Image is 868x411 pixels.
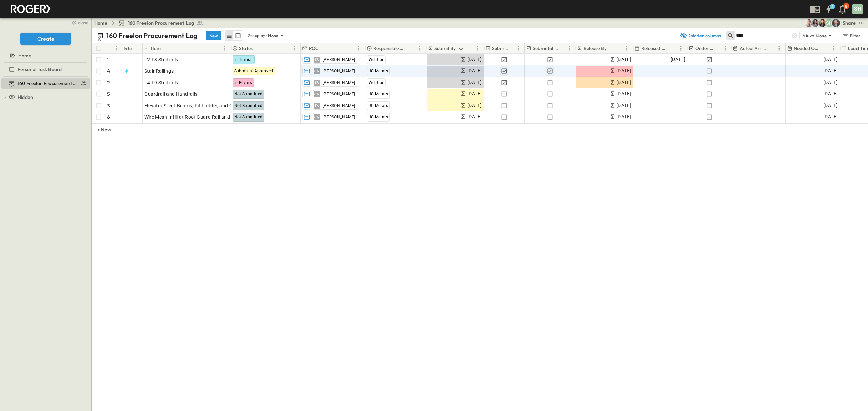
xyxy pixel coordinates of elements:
[144,68,174,74] span: Stair Railings
[794,45,821,52] p: Needed Onsite
[566,44,574,52] button: Menu
[831,4,833,9] h6: 2
[369,103,388,108] span: JC Metals
[616,90,631,98] span: [DATE]
[18,94,33,101] span: Hidden
[768,45,775,52] button: Sort
[822,45,829,52] button: Sort
[225,31,233,40] button: row view
[1,64,90,75] div: Personal Task Boardtest
[467,90,482,98] span: [DATE]
[805,19,813,27] img: Mickie Parrish (mparrish@cahill-sf.com)
[509,45,517,52] button: Sort
[224,30,243,41] div: table view
[206,31,221,40] button: New
[1,51,88,60] a: Home
[105,43,122,54] div: #
[248,32,267,39] p: Group by:
[234,103,263,108] span: Not Submitted
[1,78,90,89] div: 160 Freelon Procurement Logtest
[842,32,861,39] div: Filter
[839,31,863,40] button: Filter
[467,79,482,86] span: [DATE]
[825,19,833,27] div: Steven Habon (shabon@guzmangc.com)
[1,65,88,74] a: Personal Task Board
[323,91,355,97] span: [PERSON_NAME]
[144,91,198,98] span: Guardrail and Handrails
[315,59,319,60] span: ER
[323,103,355,108] span: [PERSON_NAME]
[641,45,668,52] p: Released Date
[107,56,109,63] p: 1
[822,3,835,15] button: 2
[94,20,208,26] nav: breadcrumbs
[234,92,263,96] span: Not Submitted
[616,79,631,86] span: [DATE]
[467,113,482,121] span: [DATE]
[823,79,838,86] span: [DATE]
[373,45,407,52] p: Responsible Contractor
[816,32,827,39] p: None
[823,102,838,109] span: [DATE]
[369,80,384,85] span: WebCor
[616,67,631,75] span: [DATE]
[18,52,31,59] span: Home
[234,57,253,62] span: In Transit
[162,45,170,52] button: Sort
[355,44,363,52] button: Menu
[107,102,110,109] p: 3
[234,115,263,120] span: Not Submitted
[369,69,388,73] span: JC Metals
[128,20,194,26] span: 160 Freelon Procurement Log
[676,31,725,40] button: 2hidden columns
[122,43,143,54] div: Info
[94,20,107,26] a: Home
[118,20,204,26] a: 160 Freelon Procurement Log
[695,45,715,52] p: Order Confirmed?
[234,31,242,40] button: kanban view
[112,44,120,52] button: Menu
[616,113,631,121] span: [DATE]
[78,19,88,26] span: close
[144,56,178,63] span: L2-L3 Studrails
[323,68,355,74] span: [PERSON_NAME]
[739,45,766,52] p: Actual Arrival
[722,44,730,52] button: Menu
[492,45,508,52] p: Submitted?
[68,18,90,27] button: close
[108,45,116,52] button: Sort
[823,67,838,75] span: [DATE]
[533,45,559,52] p: Submittal Approved?
[623,44,631,52] button: Menu
[254,45,261,52] button: Sort
[106,31,198,40] p: 160 Freelon Procurement Log
[832,19,840,27] img: Jared Salin (jsalin@cahill-sf.com)
[616,56,631,63] span: [DATE]
[144,114,247,121] span: Wire Mesh Infill at Roof Guard Rail and Ramps
[369,115,388,120] span: JC Metals
[369,92,388,96] span: JC Metals
[268,32,279,39] p: None
[473,44,481,52] button: Menu
[803,32,814,39] p: View:
[107,114,110,121] p: 6
[677,44,685,52] button: Menu
[107,91,110,98] p: 5
[457,45,465,52] button: Sort
[845,4,847,9] p: 8
[234,69,273,73] span: Submittal Approved
[843,20,856,26] div: Share
[18,66,62,73] span: Personal Task Board
[408,45,416,52] button: Sort
[671,56,685,63] span: [DATE]
[775,44,783,52] button: Menu
[18,80,78,87] span: 160 Freelon Procurement Log
[290,44,298,52] button: Menu
[823,56,838,63] span: [DATE]
[314,117,320,117] span: SW
[369,57,384,62] span: WebCor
